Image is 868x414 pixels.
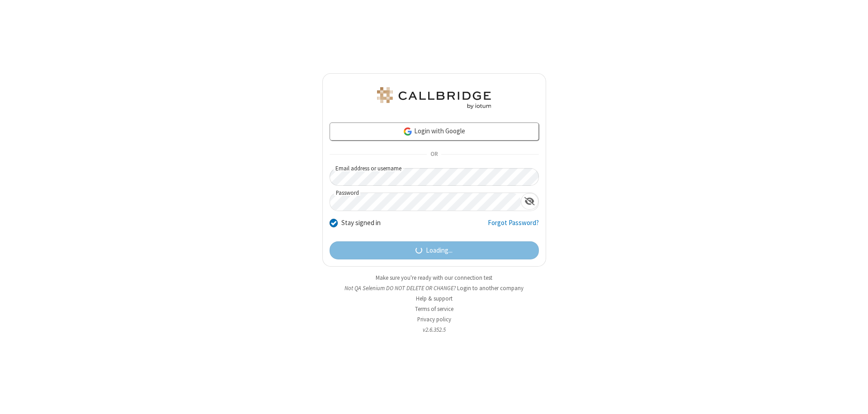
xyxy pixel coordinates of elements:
div: Show password [521,193,538,210]
a: Make sure you're ready with our connection test [376,274,492,282]
button: Loading... [330,241,539,259]
a: Privacy policy [417,315,451,323]
input: Email address or username [330,168,539,186]
a: Forgot Password? [488,218,539,235]
input: Password [330,193,521,211]
a: Login with Google [330,122,539,141]
li: Not QA Selenium DO NOT DELETE OR CHANGE? [322,284,546,292]
iframe: Chat [845,390,861,408]
img: QA Selenium DO NOT DELETE OR CHANGE [375,87,493,109]
a: Help & support [416,295,453,302]
li: v2.6.352.5 [322,325,546,334]
button: Login to another company [457,284,524,292]
span: OR [427,148,441,161]
a: Terms of service [415,305,453,313]
img: google-icon.png [403,127,413,136]
span: Loading... [426,245,453,256]
label: Stay signed in [341,218,381,228]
